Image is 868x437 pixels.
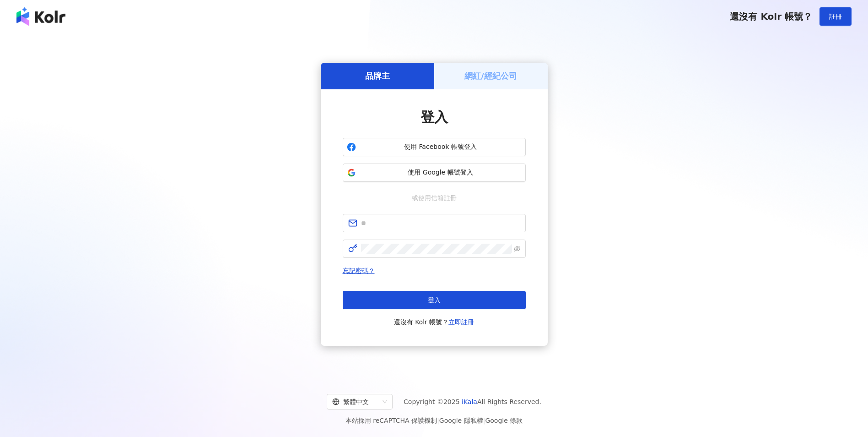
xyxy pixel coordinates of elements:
[332,394,379,409] div: 繁體中文
[819,7,852,26] button: 註冊
[360,142,522,152] span: 使用 Facebook 帳號登入
[428,296,441,304] span: 登入
[343,291,526,309] button: 登入
[343,267,375,274] a: 忘記密碼？
[343,164,526,182] button: 使用 Google 帳號登入
[360,168,522,177] span: 使用 Google 帳號登入
[345,415,523,426] span: 本站採用 reCAPTCHA 保護機制
[464,70,517,82] h5: 網紅/經紀公司
[365,70,390,82] h5: 品牌主
[405,193,463,203] span: 或使用信箱註冊
[16,7,65,26] img: logo
[514,246,520,252] span: eye-invisible
[730,11,812,22] span: 還沒有 Kolr 帳號？
[448,318,474,326] a: 立即註冊
[421,109,448,125] span: 登入
[483,417,485,424] span: |
[394,317,474,328] span: 還沒有 Kolr 帳號？
[462,398,477,405] a: iKala
[485,417,523,424] a: Google 條款
[439,417,483,424] a: Google 隱私權
[437,417,439,424] span: |
[404,396,541,407] span: Copyright © 2025 All Rights Reserved.
[343,138,526,156] button: 使用 Facebook 帳號登入
[829,13,842,20] span: 註冊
